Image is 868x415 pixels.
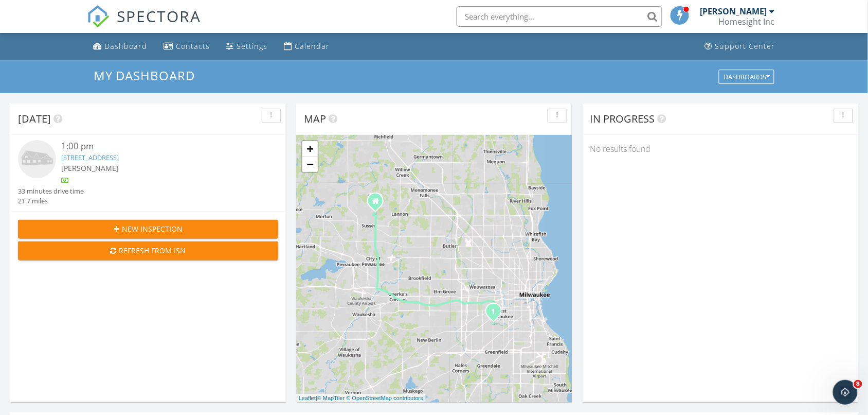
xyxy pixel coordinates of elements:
[494,311,500,317] div: 2457 S 59th St, West Allis, WI 53219
[117,5,201,27] span: SPECTORA
[104,41,147,51] div: Dashboard
[583,135,858,163] div: No results found
[61,140,257,153] div: 1:00 pm
[89,37,151,56] a: Dashboard
[61,153,119,162] a: [STREET_ADDRESS]
[347,395,423,401] a: © OpenStreetMap contributors
[833,380,858,405] iframe: Intercom live chat
[296,394,426,403] div: |
[61,163,119,173] span: [PERSON_NAME]
[375,201,382,207] div: N73W23332 Fontaine Cir, Sussex WI 53089
[280,37,334,56] a: Calendar
[457,6,662,27] input: Search everything...
[18,112,51,126] span: [DATE]
[122,223,183,234] span: New Inspection
[222,37,272,56] a: Settings
[719,70,774,84] button: Dashboards
[302,157,318,172] a: Zoom out
[715,41,775,51] div: Support Center
[700,6,767,16] div: [PERSON_NAME]
[700,37,779,56] a: Support Center
[94,67,195,84] span: My Dashboard
[237,41,267,51] div: Settings
[18,186,84,196] div: 33 minutes drive time
[18,220,278,238] button: New Inspection
[18,140,278,206] a: 1:00 pm [STREET_ADDRESS] [PERSON_NAME] 33 minutes drive time 21.7 miles
[302,141,318,157] a: Zoom in
[18,140,56,178] img: house-placeholder-square-ca63347ab8c70e15b013bc22427d3df0f7f082c62ce06d78aee8ec4e70df452f.jpg
[299,395,316,401] a: Leaflet
[492,308,496,316] i: 1
[26,245,270,256] div: Refresh from ISN
[18,241,278,260] button: Refresh from ISN
[718,16,774,27] div: Homesight Inc
[304,112,326,126] span: Map
[590,112,655,126] span: In Progress
[295,41,330,51] div: Calendar
[87,5,110,28] img: The Best Home Inspection Software - Spectora
[18,196,84,206] div: 21.7 miles
[87,14,201,36] a: SPECTORA
[317,395,345,401] a: © MapTiler
[854,380,862,388] span: 8
[176,41,210,51] div: Contacts
[724,73,770,80] div: Dashboards
[159,37,214,56] a: Contacts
